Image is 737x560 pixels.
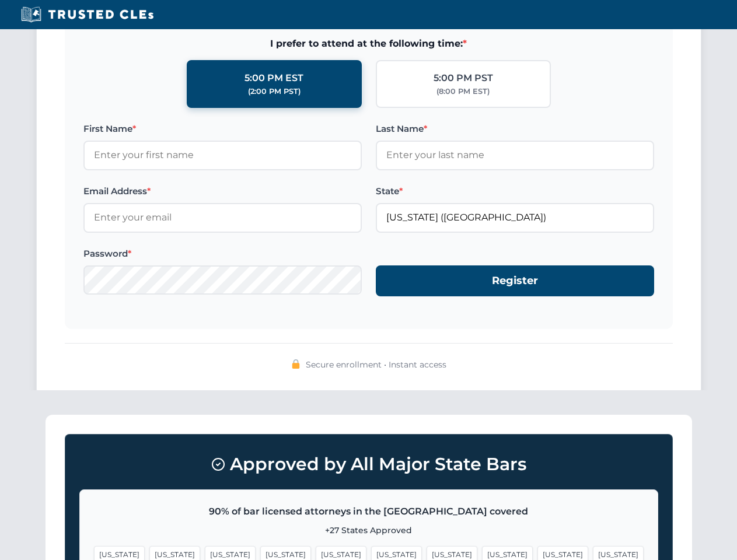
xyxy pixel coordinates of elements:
[376,122,654,136] label: Last Name
[376,141,654,170] input: Enter your last name
[83,203,362,232] input: Enter your email
[83,122,362,136] label: First Name
[79,449,658,480] h3: Approved by All Major State Bars
[94,504,644,519] p: 90% of bar licensed attorneys in the [GEOGRAPHIC_DATA] covered
[291,359,301,369] img: 🔒
[83,141,362,170] input: Enter your first name
[434,71,493,86] div: 5:00 PM PST
[376,265,654,296] button: Register
[244,71,303,86] div: 5:00 PM EST
[83,247,362,261] label: Password
[376,203,654,232] input: Florida (FL)
[18,6,157,23] img: Trusted CLEs
[94,524,644,537] p: +27 States Approved
[83,36,654,51] span: I prefer to attend at the following time:
[436,86,490,97] div: (8:00 PM EST)
[83,184,362,198] label: Email Address
[376,184,654,198] label: State
[248,86,301,97] div: (2:00 PM PST)
[306,358,446,371] span: Secure enrollment • Instant access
